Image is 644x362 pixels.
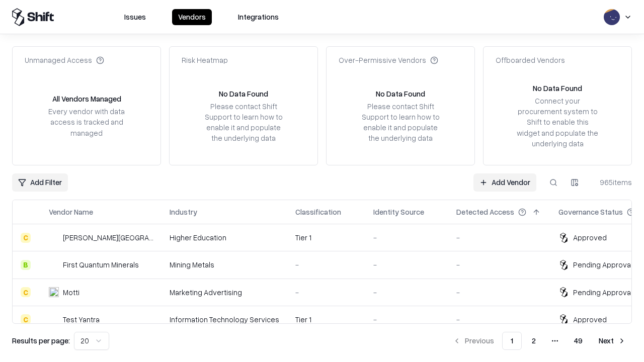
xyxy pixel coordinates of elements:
[573,287,632,298] div: Pending Approval
[533,83,582,94] div: No Data Found
[456,232,542,243] div: -
[170,287,279,298] div: Marketing Advertising
[373,232,440,243] div: -
[21,314,31,324] div: C
[558,207,623,217] div: Governance Status
[12,173,68,192] button: Add Filter
[573,314,607,325] div: Approved
[170,232,279,243] div: Higher Education
[172,9,212,25] button: Vendors
[593,332,632,350] button: Next
[295,207,341,217] div: Classification
[202,101,285,144] div: Please contact Shift Support to learn how to enable it and populate the underlying data
[573,232,607,243] div: Approved
[182,55,228,65] div: Risk Heatmap
[21,287,31,297] div: C
[170,207,197,217] div: Industry
[170,259,279,270] div: Mining Metals
[524,332,544,350] button: 2
[63,314,100,325] div: Test Yantra
[118,9,152,25] button: Issues
[49,287,59,297] img: Motti
[373,314,440,325] div: -
[447,332,632,350] nav: pagination
[473,173,536,192] a: Add Vendor
[170,314,279,325] div: Information Technology Services
[21,233,31,243] div: C
[373,287,440,298] div: -
[516,96,599,149] div: Connect your procurement system to Shift to enable this widget and populate the underlying data
[63,259,139,270] div: First Quantum Minerals
[502,332,522,350] button: 1
[456,314,542,325] div: -
[456,259,542,270] div: -
[295,259,357,270] div: -
[219,88,268,99] div: No Data Found
[456,207,514,217] div: Detected Access
[12,335,70,346] p: Results per page:
[232,9,285,25] button: Integrations
[25,55,104,65] div: Unmanaged Access
[373,259,440,270] div: -
[373,207,424,217] div: Identity Source
[49,233,59,243] img: Reichman University
[339,55,438,65] div: Over-Permissive Vendors
[592,177,632,188] div: 965 items
[49,314,59,324] img: Test Yantra
[45,106,128,138] div: Every vendor with data access is tracked and managed
[63,232,153,243] div: [PERSON_NAME][GEOGRAPHIC_DATA]
[566,332,591,350] button: 49
[295,232,357,243] div: Tier 1
[21,260,31,270] div: B
[573,259,632,270] div: Pending Approval
[376,88,425,99] div: No Data Found
[295,314,357,325] div: Tier 1
[456,287,542,298] div: -
[359,101,442,144] div: Please contact Shift Support to learn how to enable it and populate the underlying data
[52,94,121,104] div: All Vendors Managed
[63,287,79,298] div: Motti
[295,287,357,298] div: -
[49,207,93,217] div: Vendor Name
[49,260,59,270] img: First Quantum Minerals
[496,55,565,65] div: Offboarded Vendors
